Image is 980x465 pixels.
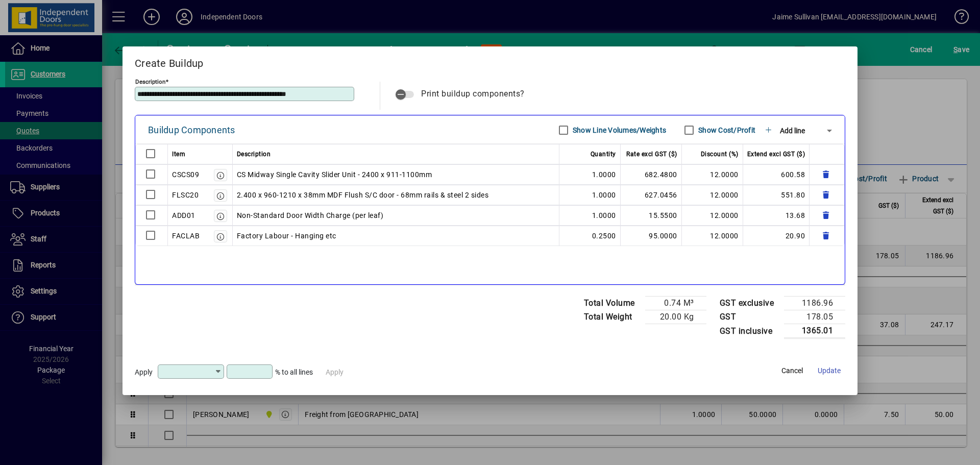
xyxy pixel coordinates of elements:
label: Show Line Volumes/Weights [571,125,666,135]
div: 682.4800 [625,168,677,181]
td: Total Volume [579,297,645,310]
td: Total Weight [579,310,645,324]
div: 15.5500 [625,209,677,222]
div: FACLAB [172,230,200,242]
td: 178.05 [784,310,845,324]
span: Update [818,365,841,376]
td: 1.0000 [559,185,621,205]
div: ADD01 [172,209,195,222]
span: Extend excl GST ($) [747,148,805,160]
span: Rate excl GST ($) [626,148,677,160]
td: 1.0000 [559,205,621,226]
div: 95.0000 [625,230,677,242]
td: GST exclusive [715,297,785,310]
td: GST inclusive [715,324,785,338]
div: CSCS09 [172,168,199,181]
div: Buildup Components [148,122,235,138]
span: Add line [780,127,805,135]
span: Description [237,148,271,160]
td: 1.0000 [559,164,621,185]
td: CS Midway Single Cavity Slider Unit - 2400 x 911-1100mm [233,164,559,185]
span: Print buildup components? [421,89,525,99]
td: 20.90 [743,226,810,246]
td: 0.74 M³ [645,297,706,310]
td: Non-Standard Door Width Charge (per leaf) [233,205,559,226]
td: 12.0000 [682,205,743,226]
span: Apply [135,368,153,376]
td: 12.0000 [682,164,743,185]
span: Quantity [591,148,616,160]
td: 600.58 [743,164,810,185]
span: Discount (%) [701,148,739,160]
label: Show Cost/Profit [696,125,755,135]
td: 12.0000 [682,226,743,246]
td: Factory Labour - Hanging etc [233,226,559,246]
span: % to all lines [275,368,313,376]
mat-label: Description [135,78,165,85]
td: 20.00 Kg [645,310,706,324]
td: 551.80 [743,185,810,205]
span: Cancel [781,365,803,376]
h2: Create Buildup [122,46,857,76]
button: Cancel [776,362,808,380]
td: 1186.96 [784,297,845,310]
div: FLSC20 [172,189,199,201]
td: 2.400 x 960-1210 x 38mm MDF Flush S/C door - 68mm rails & steel 2 sides [233,185,559,205]
button: Update [813,362,845,380]
span: Item [172,148,185,160]
td: 13.68 [743,205,810,226]
td: 1365.01 [784,324,845,338]
div: 627.0456 [625,189,677,201]
td: 0.2500 [559,226,621,246]
td: GST [715,310,785,324]
td: 12.0000 [682,185,743,205]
